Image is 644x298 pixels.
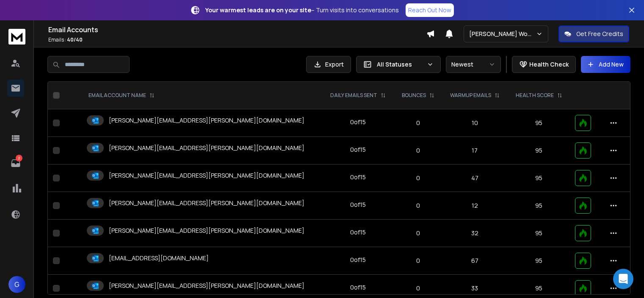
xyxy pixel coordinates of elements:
[529,60,569,69] p: Health Check
[442,192,508,220] td: 12
[350,201,366,209] div: 0 of 15
[48,36,426,43] p: Emails :
[576,30,623,38] p: Get Free Credits
[330,92,377,99] p: DAILY EMAILS SENT
[399,146,437,155] p: 0
[350,118,366,126] div: 0 of 15
[16,155,22,162] p: 2
[205,6,399,14] p: – Turn visits into conversations
[442,137,508,164] td: 17
[109,226,304,235] p: [PERSON_NAME][EMAIL_ADDRESS][PERSON_NAME][DOMAIN_NAME]
[109,171,304,180] p: [PERSON_NAME][EMAIL_ADDRESS][PERSON_NAME][DOMAIN_NAME]
[508,220,570,247] td: 95
[512,56,576,73] button: Health Check
[581,56,630,73] button: Add New
[508,164,570,192] td: 95
[508,247,570,275] td: 95
[350,228,366,237] div: 0 of 15
[508,137,570,164] td: 95
[406,3,454,17] a: Reach Out Now
[399,229,437,237] p: 0
[7,155,24,172] a: 2
[109,254,209,262] p: [EMAIL_ADDRESS][DOMAIN_NAME]
[350,145,366,154] div: 0 of 15
[306,56,351,73] button: Export
[442,109,508,137] td: 10
[446,56,501,73] button: Newest
[399,201,437,210] p: 0
[109,281,304,290] p: [PERSON_NAME][EMAIL_ADDRESS][PERSON_NAME][DOMAIN_NAME]
[399,174,437,182] p: 0
[408,6,451,14] p: Reach Out Now
[350,283,366,292] div: 0 of 15
[402,92,426,99] p: BOUNCES
[442,247,508,275] td: 67
[613,269,633,289] div: Open Intercom Messenger
[109,199,304,207] p: [PERSON_NAME][EMAIL_ADDRESS][PERSON_NAME][DOMAIN_NAME]
[399,119,437,127] p: 0
[399,256,437,265] p: 0
[67,36,83,43] span: 40 / 40
[350,173,366,181] div: 0 of 15
[508,109,570,137] td: 95
[88,92,155,99] div: EMAIL ACCOUNT NAME
[442,220,508,247] td: 32
[8,276,25,293] button: G
[469,30,536,38] p: [PERSON_NAME] Workspace
[516,92,554,99] p: HEALTH SCORE
[399,284,437,292] p: 0
[558,25,629,42] button: Get Free Credits
[377,60,423,69] p: All Statuses
[205,6,311,14] strong: Your warmest leads are on your site
[442,164,508,192] td: 47
[350,256,366,264] div: 0 of 15
[508,192,570,220] td: 95
[8,29,25,45] img: logo
[109,144,304,152] p: [PERSON_NAME][EMAIL_ADDRESS][PERSON_NAME][DOMAIN_NAME]
[109,116,304,125] p: [PERSON_NAME][EMAIL_ADDRESS][PERSON_NAME][DOMAIN_NAME]
[48,25,426,35] h1: Email Accounts
[450,92,491,99] p: WARMUP EMAILS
